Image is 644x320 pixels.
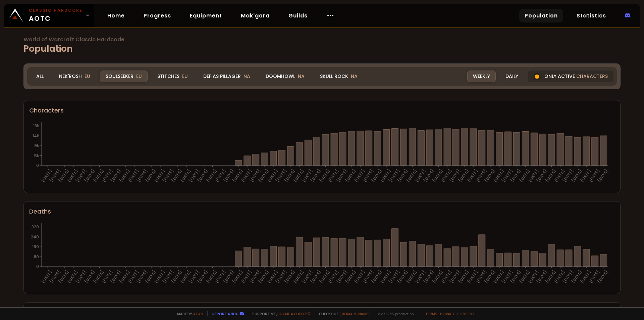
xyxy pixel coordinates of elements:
[527,168,540,183] text: [DATE]
[440,269,453,284] text: [DATE]
[466,168,479,183] text: [DATE]
[457,311,475,316] a: Consent
[370,168,383,183] text: [DATE]
[440,311,454,316] a: Privacy
[327,269,340,284] text: [DATE]
[118,269,131,284] text: [DATE]
[362,269,375,284] text: [DATE]
[179,168,192,183] text: [DATE]
[405,269,418,284] text: [DATE]
[335,269,348,284] text: [DATE]
[544,269,557,284] text: [DATE]
[83,168,96,183] text: [DATE]
[196,168,209,183] text: [DATE]
[144,168,157,183] text: [DATE]
[457,269,470,284] text: [DATE]
[205,168,218,183] text: [DATE]
[101,168,114,183] text: [DATE]
[138,9,176,22] a: Progress
[292,269,305,284] text: [DATE]
[467,71,496,82] div: Weekly
[501,269,514,284] text: [DATE]
[32,244,39,249] tspan: 160
[136,73,142,80] span: EU
[309,269,322,284] text: [DATE]
[283,9,313,22] a: Guilds
[31,234,39,240] tspan: 240
[31,71,49,82] div: All
[34,143,39,148] tspan: 9k
[66,168,79,183] text: [DATE]
[240,168,253,183] text: [DATE]
[23,37,621,42] span: World of Warcraft Classic Hardcode
[29,7,83,13] small: Classic Hardcore
[571,9,611,22] a: Statistics
[260,71,310,82] div: Doomhowl
[353,269,366,284] text: [DATE]
[315,311,370,316] span: Checkout
[33,133,39,139] tspan: 14k
[170,168,183,183] text: [DATE]
[579,269,592,284] text: [DATE]
[314,71,363,82] div: Skull Rock
[374,311,414,316] span: v. d752d5 - production
[182,73,188,80] span: EU
[136,168,149,183] text: [DATE]
[528,71,613,82] div: Only active
[283,269,297,284] text: [DATE]
[266,269,279,284] text: [DATE]
[535,168,548,183] text: [DATE]
[40,269,53,284] text: [DATE]
[500,71,524,82] div: Daily
[34,153,39,158] tspan: 5k
[235,9,275,22] a: Mak'gora
[170,269,183,284] text: [DATE]
[173,311,203,316] span: Made by
[535,269,548,284] text: [DATE]
[162,168,175,183] text: [DATE]
[196,269,209,284] text: [DATE]
[193,311,203,316] a: a fan
[277,311,311,316] a: Buy me a coffee
[36,264,39,269] tspan: 0
[561,269,575,284] text: [DATE]
[414,269,427,284] text: [DATE]
[340,311,370,316] a: [DOMAIN_NAME]
[396,269,410,284] text: [DATE]
[527,269,540,284] text: [DATE]
[351,73,358,80] span: NA
[49,168,62,183] text: [DATE]
[248,311,311,316] span: Support me,
[483,168,496,183] text: [DATE]
[205,269,218,284] text: [DATE]
[198,71,256,82] div: Defias Pillager
[29,7,83,24] span: AOTC
[588,168,601,183] text: [DATE]
[23,37,621,55] h1: Population
[492,269,505,284] text: [DATE]
[66,269,79,284] text: [DATE]
[231,168,244,183] text: [DATE]
[431,168,444,183] text: [DATE]
[431,269,444,284] text: [DATE]
[40,168,53,183] text: [DATE]
[448,168,462,183] text: [DATE]
[519,9,563,22] a: Population
[83,269,96,284] text: [DATE]
[370,269,383,284] text: [DATE]
[576,73,608,80] span: characters
[509,168,523,183] text: [DATE]
[492,168,505,183] text: [DATE]
[544,168,557,183] text: [DATE]
[102,9,130,22] a: Home
[92,269,105,284] text: [DATE]
[388,168,401,183] text: [DATE]
[231,269,244,284] text: [DATE]
[33,123,39,129] tspan: 18k
[32,224,39,230] tspan: 320
[109,269,122,284] text: [DATE]
[518,269,531,284] text: [DATE]
[92,168,105,183] text: [DATE]
[588,269,601,284] text: [DATE]
[327,168,340,183] text: [DATE]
